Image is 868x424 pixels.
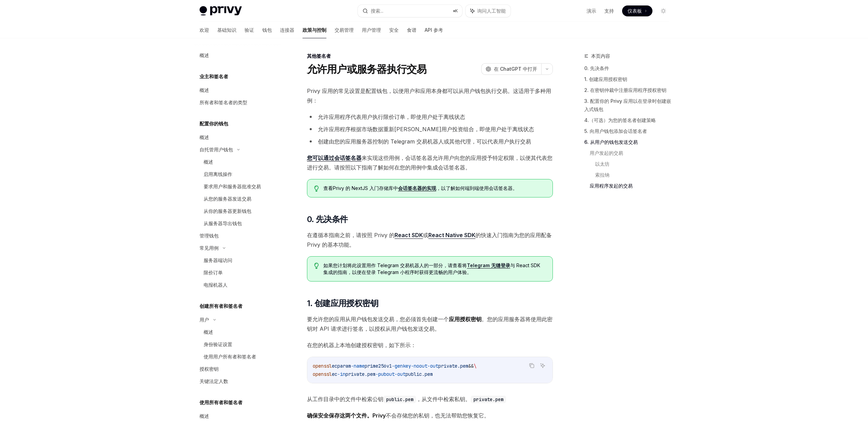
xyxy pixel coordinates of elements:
[395,371,406,377] span: -out
[194,205,281,217] a: 从你的服务器更新钱包
[590,148,674,159] a: 用户发起的交易
[407,27,416,33] font: 食谱
[194,131,281,143] a: 概述
[467,262,510,269] a: Telegram 无缝登录
[584,98,671,112] font: 3. 配置你的 Privy 应用以在登录时创建嵌入式钱包
[204,270,223,275] font: 限价订单
[194,193,281,205] a: 从您的服务器发送交易
[200,87,209,93] font: 概述
[194,279,281,291] a: 电报机器人
[584,96,674,115] a: 3. 配置你的 Privy 应用以在登录时创建嵌入式钱包
[595,161,609,167] font: 以太坊
[425,27,443,33] font: API 参考
[307,232,395,238] font: 在遵循本指南之前，请按照 Privy 的
[332,363,351,369] span: ecparam
[318,126,534,133] font: 允许应用程序根据市场数据重新[PERSON_NAME]用户投资组合，即使用户处于离线状态
[200,303,242,309] font: 创建所有者和签名者
[358,5,462,17] button: 搜索...⌘K
[194,217,281,230] a: 从服务器导出钱包
[200,245,219,251] font: 常见用例
[194,410,281,422] a: 概述
[204,171,232,177] font: 启用离线操作
[362,22,381,38] a: 用户管理
[356,396,383,402] font: 中检索公钥
[362,154,400,161] font: 来实现这些用例
[395,232,423,239] a: React SDK
[307,342,416,348] font: 在您的机器上本地创建授权密钥，如下所示：
[371,8,383,14] font: 搜索...
[307,63,427,75] font: 允许用户或服务器执行交易
[481,63,541,75] button: 在 ChatGPT 中打开
[307,154,362,162] a: 您可以通过会话签名器
[323,185,398,191] font: 查看Privy 的 NextJS 入门存储库中
[194,84,281,96] a: 概述
[477,8,506,14] font: 询问人工智能
[194,96,281,109] a: 所有者和签名者的类型
[194,266,281,279] a: 限价订单
[453,8,455,13] font: ⌘
[584,126,674,137] a: 5. 向用户钱包添加会话签名者
[436,185,517,191] font: ，以了解如何端到端使用会话签名器。
[584,117,656,123] font: 4.（可选）为您的签名者创建策略
[591,53,610,59] font: 本页内容
[313,371,332,377] span: openssl
[584,139,638,145] font: 6. 从用户的钱包发送交易
[194,168,281,180] a: 启用离线操作
[200,27,209,33] font: 欢迎
[200,6,242,16] img: 灯光标志
[314,186,319,192] svg: 提示
[307,412,386,419] font: 确保安全保存这两个文件。Privy
[280,22,294,38] a: 连接器
[194,363,281,375] a: 授权密钥
[307,154,553,171] font: ，会话签名器允许用户向您的应用授予特定权限，以便其代表您进行交易。请按照以下指南了解如何在您的用例中集成会话签名器。
[584,63,674,74] a: 0. 先决条件
[194,338,281,351] a: 身份验证设置
[204,257,232,263] font: 服务器端访问
[584,65,609,71] font: 0. 先决条件
[362,27,381,33] font: 用户管理
[200,99,247,105] font: 所有者和签名者的类型
[200,147,233,152] font: 自托管用户钱包
[307,316,449,323] font: 要允许您的应用从用户钱包发送交易，您必须首先创建一个
[389,22,399,38] a: 安全
[200,399,242,405] font: 使用所有者和签名者
[345,371,376,377] span: private.pem
[318,113,465,120] font: 允许应用程序代表用户执行限价订单，即使用户处于离线状态
[245,22,254,38] a: 验证
[200,22,209,38] a: 欢迎
[590,180,674,191] a: 应用程序发起的交易
[307,53,331,59] font: 其他签名者
[584,137,674,148] a: 6. 从用户的钱包发送交易
[423,232,428,238] font: 或
[494,66,537,72] font: 在 ChatGPT 中打开
[389,27,399,33] font: 安全
[307,214,348,224] font: 0. 先决条件
[587,8,596,14] font: 演示
[438,363,468,369] span: private.pem
[200,366,219,372] font: 授权密钥
[204,329,213,335] font: 概述
[376,371,395,377] span: -pubout
[194,49,281,61] a: 概述
[200,121,228,126] font: 配置你的钱包
[392,363,411,369] span: -genkey
[200,52,209,58] font: 概述
[303,27,326,33] font: 政策与控制
[194,156,281,168] a: 概述
[386,412,489,419] font: 不会存储您的私钥，也无法帮助您恢复它。
[337,371,345,377] span: -in
[471,396,506,403] code: private.pem
[335,22,354,38] a: 交易管理
[307,396,356,402] font: 从工作目录中的文件
[332,371,337,377] span: ec
[416,396,471,402] font: ，从文件中检索私钥。
[204,196,251,202] font: 从您的服务器发送交易
[584,115,674,126] a: 4.（可选）为您的签名者创建策略
[200,317,209,323] font: 用户
[604,8,614,14] a: 支持
[398,185,436,191] a: 会话签名器的实现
